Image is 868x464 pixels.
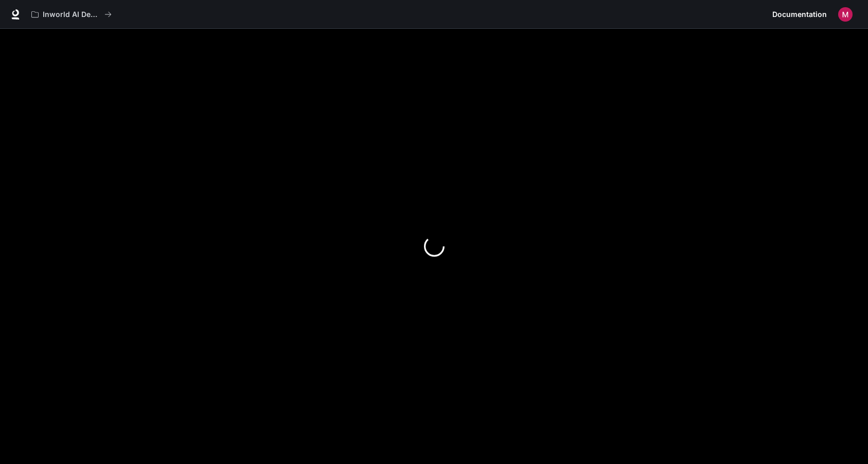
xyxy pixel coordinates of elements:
[838,7,853,22] img: User avatar
[772,8,827,21] span: Documentation
[27,4,116,25] button: All workspaces
[768,4,831,25] a: Documentation
[43,10,100,19] p: Inworld AI Demos
[835,4,856,25] button: User avatar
